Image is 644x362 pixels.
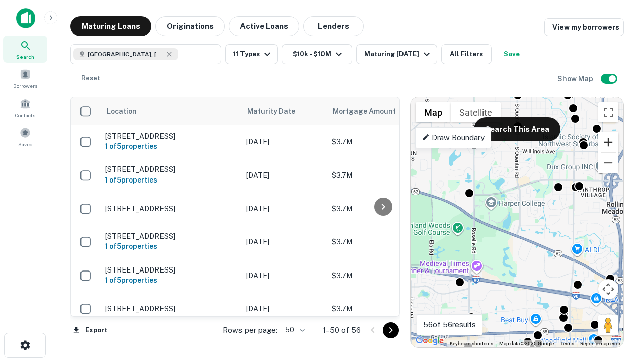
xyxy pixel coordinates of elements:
button: Drag Pegman onto the map to open Street View [598,315,618,335]
span: Map data ©2025 Google [499,341,554,346]
th: Mortgage Amount [327,97,437,125]
span: Maturity Date [247,105,308,117]
h6: 1 of 5 properties [105,174,236,186]
p: $3.7M [332,136,432,147]
a: Terms (opens in new tab) [560,341,574,346]
span: Contacts [15,111,35,119]
a: Open this area in Google Maps (opens a new window) [413,334,446,347]
button: Export [70,323,110,338]
div: Maturing [DATE] [364,48,433,60]
button: Search This Area [474,117,560,141]
p: Rows per page: [223,324,277,336]
p: $3.7M [332,170,432,181]
button: Toggle fullscreen view [598,102,618,122]
p: [STREET_ADDRESS] [105,304,236,313]
p: [STREET_ADDRESS] [105,132,236,141]
p: $3.7M [332,303,432,314]
a: Borrowers [3,65,47,92]
p: [STREET_ADDRESS] [105,204,236,213]
span: Search [16,53,34,61]
span: Mortgage Amount [333,105,409,117]
button: Zoom out [598,153,618,173]
button: Reset [74,68,107,88]
a: Saved [3,123,47,150]
th: Maturity Date [241,97,327,125]
img: capitalize-icon.png [16,8,35,28]
h6: 1 of 5 properties [105,141,236,152]
iframe: Chat Widget [594,249,644,298]
th: Location [100,97,241,125]
p: [DATE] [246,270,321,281]
button: Lenders [303,16,364,36]
button: Active Loans [229,16,299,36]
button: Originations [155,16,225,36]
button: All Filters [441,44,492,64]
button: Keyboard shortcuts [450,340,493,347]
button: Show street map [416,102,451,122]
h6: Show Map [557,73,595,84]
p: 1–50 of 56 [323,324,361,336]
p: [DATE] [246,170,321,181]
p: $3.7M [332,270,432,281]
div: 0 0 [411,97,623,347]
img: Google [413,334,446,347]
span: Borrowers [13,82,37,90]
p: $3.7M [332,236,432,247]
button: Show satellite imagery [451,102,501,122]
p: $3.7M [332,203,432,214]
p: [DATE] [246,303,321,314]
p: Draw Boundary [422,132,485,144]
button: Save your search to get updates of matches that match your search criteria. [496,44,528,64]
p: [STREET_ADDRESS] [105,165,236,174]
div: 50 [281,323,306,337]
p: 56 of 56 results [423,319,476,331]
button: Zoom in [598,132,618,152]
a: Search [3,36,47,63]
p: [STREET_ADDRESS] [105,265,236,275]
p: [DATE] [246,236,321,247]
button: Go to next page [383,322,399,338]
button: 11 Types [225,44,278,64]
span: Location [106,105,137,117]
h6: 1 of 5 properties [105,241,236,252]
button: Maturing [DATE] [356,44,437,64]
button: $10k - $10M [282,44,352,64]
h6: 1 of 5 properties [105,275,236,286]
a: Report a map error [580,341,620,346]
p: [DATE] [246,136,321,147]
span: [GEOGRAPHIC_DATA], [GEOGRAPHIC_DATA] [88,50,163,59]
p: [STREET_ADDRESS] [105,232,236,241]
a: View my borrowers [544,18,624,36]
a: Contacts [3,94,47,121]
p: [DATE] [246,203,321,214]
button: Maturing Loans [70,16,151,36]
span: Saved [18,140,33,148]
